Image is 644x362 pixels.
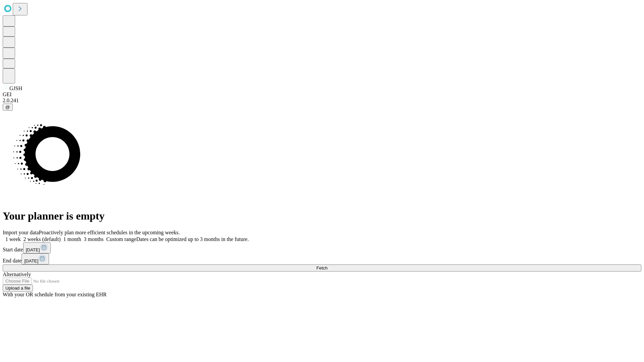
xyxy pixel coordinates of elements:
span: 1 week [5,236,21,242]
button: [DATE] [23,242,51,253]
div: End date [3,253,641,264]
span: [DATE] [24,258,38,263]
button: @ [3,104,13,111]
span: [DATE] [26,247,40,252]
span: Custom range [106,236,136,242]
span: 2 weeks (default) [23,236,61,242]
button: Upload a file [3,285,33,292]
span: With your OR schedule from your existing EHR [3,292,107,297]
span: Fetch [316,265,327,270]
span: @ [5,105,10,110]
span: Import your data [3,230,39,235]
div: Start date [3,242,641,253]
h1: Your planner is empty [3,210,641,222]
button: [DATE] [21,253,49,264]
span: 1 month [63,236,81,242]
span: Alternatively [3,271,31,277]
span: Dates can be optimized up to 3 months in the future. [136,236,249,242]
span: 3 months [84,236,104,242]
span: GJSH [9,85,22,91]
div: 2.0.241 [3,98,641,104]
span: Proactively plan more efficient schedules in the upcoming weeks. [39,230,180,235]
div: GEI [3,92,641,98]
button: Fetch [3,264,641,271]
